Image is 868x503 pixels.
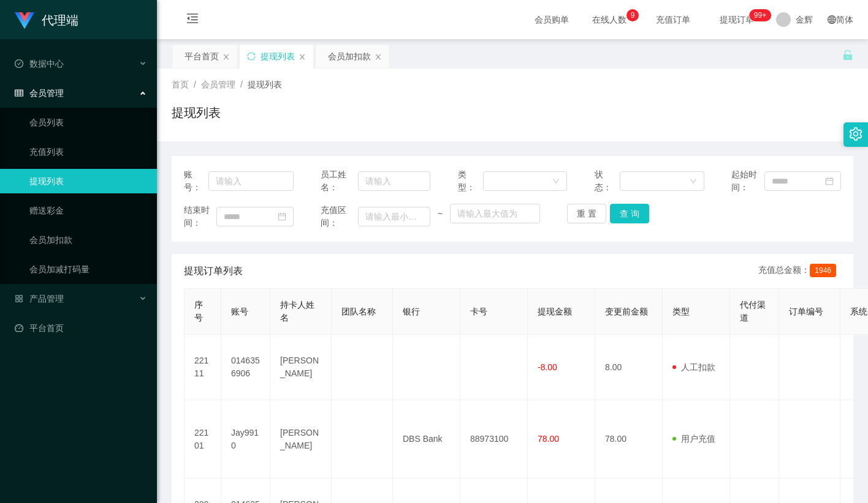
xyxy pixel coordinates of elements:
a: 赠送彩金 [29,198,147,223]
i: 图标: sync [247,52,256,61]
sup: 9 [626,9,639,21]
p: 9 [631,9,635,21]
td: DBS Bank [393,400,460,479]
span: 结束时间： [184,204,216,229]
i: 图标: global [828,15,836,24]
a: 充值列表 [29,140,147,164]
span: 提现金额 [538,307,572,316]
a: 代理端 [15,15,78,24]
span: 团队名称 [341,307,376,316]
h1: 代理端 [42,1,78,40]
i: 图标: check-circle-o [15,59,23,68]
span: 类型 [672,307,690,316]
span: 会员管理 [201,80,235,89]
span: 提现订单 [714,15,760,24]
i: 图标: table [15,89,23,97]
span: 变更前金额 [605,307,648,316]
sup: 1158 [749,9,771,21]
a: 会员加减打码量 [29,257,147,281]
td: 8.00 [595,335,663,400]
span: 首页 [172,80,189,89]
img: logo.9652507e.png [15,12,34,29]
span: 账号 [231,307,248,316]
td: [PERSON_NAME] [270,400,332,479]
span: 订单编号 [789,307,823,316]
h1: 提现列表 [172,103,221,122]
div: 会员加扣款 [328,45,371,68]
i: 图标: calendar [825,177,834,185]
td: 78.00 [595,400,663,479]
span: 会员管理 [15,88,64,98]
i: 图标: down [552,177,560,186]
i: 图标: appstore-o [15,294,23,303]
span: 充值区间： [321,204,358,229]
span: 账号： [184,168,208,194]
span: 银行 [403,307,420,316]
td: 22101 [185,400,221,479]
td: 0146356906 [221,335,270,400]
a: 提现列表 [29,169,147,193]
i: 图标: menu-fold [172,1,213,40]
span: 产品管理 [15,294,64,304]
input: 请输入 [208,171,294,191]
span: 类型： [458,168,483,194]
td: Jay9910 [221,400,270,479]
span: 代付渠道 [740,300,766,322]
i: 图标: close [375,53,382,61]
span: 78.00 [538,434,559,444]
span: / [194,80,196,89]
button: 重 置 [567,204,606,223]
div: 提现列表 [261,45,295,68]
i: 图标: close [299,53,306,61]
a: 图标: dashboard平台首页 [15,316,147,340]
span: 数据中心 [15,59,64,69]
span: 持卡人姓名 [280,300,314,322]
a: 会员列表 [29,110,147,135]
span: 用户充值 [672,434,715,444]
span: ~ [430,207,450,220]
a: 会员加扣款 [29,228,147,252]
button: 查 询 [610,204,649,223]
input: 请输入最小值为 [358,207,430,226]
i: 图标: down [690,177,697,186]
span: -8.00 [538,362,557,372]
span: / [240,80,243,89]
span: 1946 [810,264,836,277]
div: 平台首页 [185,45,219,68]
input: 请输入 [358,171,430,191]
span: 在线人数 [586,15,633,24]
td: 88973100 [460,400,528,479]
div: 充值总金额： [758,264,841,278]
i: 图标: unlock [842,50,853,61]
input: 请输入最大值为 [450,204,540,223]
i: 图标: calendar [278,212,286,221]
span: 卡号 [470,307,487,316]
td: 22111 [185,335,221,400]
span: 提现订单列表 [184,264,243,278]
span: 人工扣款 [672,362,715,372]
td: [PERSON_NAME] [270,335,332,400]
span: 序号 [194,300,203,322]
span: 员工姓名： [321,168,358,194]
span: 状态： [595,168,620,194]
span: 充值订单 [650,15,696,24]
i: 图标: close [223,53,230,61]
i: 图标: setting [849,127,862,141]
span: 起始时间： [731,168,764,194]
span: 提现列表 [248,80,282,89]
